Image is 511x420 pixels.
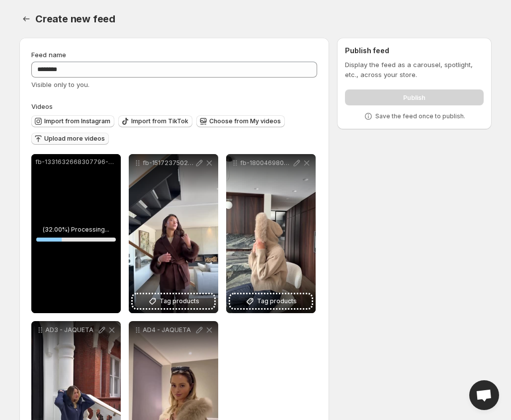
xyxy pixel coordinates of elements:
[45,326,97,334] p: AD3 - JAQUETA
[129,154,218,313] div: fb-1517237502786143-c16cba0edf-1-videoTag products
[209,117,281,125] span: Choose from My videos
[469,380,499,410] div: Open chat
[196,115,285,127] button: Choose from My videos
[44,117,110,125] span: Import from Instagram
[230,294,312,308] button: Tag products
[31,154,121,313] div: fb-1331632668307796-ac4fd4956c-1-video(32.00%) Processing...32%
[345,46,484,56] h2: Publish feed
[375,112,465,120] p: Save the feed once to publish.
[19,12,33,26] button: Settings
[118,115,192,127] button: Import from TikTok
[35,158,117,166] p: fb-1331632668307796-ac4fd4956c-1-video
[133,294,214,308] button: Tag products
[131,117,188,125] span: Import from TikTok
[160,296,199,306] span: Tag products
[31,81,89,88] span: Visible only to you.
[44,135,105,143] span: Upload more videos
[143,326,194,334] p: AD4 - JAQUETA
[240,159,292,167] p: fb-1800469800579489-987a40de09-1-video
[31,115,114,127] button: Import from Instagram
[257,296,297,306] span: Tag products
[31,51,66,59] span: Feed name
[31,102,53,110] span: Videos
[345,60,484,80] p: Display the feed as a carousel, spotlight, etc., across your store.
[226,154,316,313] div: fb-1800469800579489-987a40de09-1-videoTag products
[143,159,194,167] p: fb-1517237502786143-c16cba0edf-1-video
[31,133,109,145] button: Upload more videos
[35,13,115,25] span: Create new feed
